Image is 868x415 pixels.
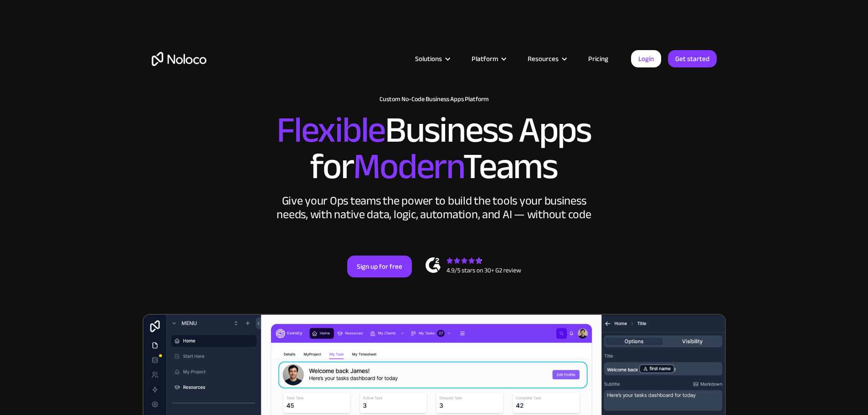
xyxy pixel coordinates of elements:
a: Login [631,50,661,67]
div: Platform [472,53,498,65]
span: Flexible [277,96,385,164]
div: Resources [516,53,577,65]
a: Get started [668,50,717,67]
a: home [152,52,206,66]
div: Platform [460,53,516,65]
a: Pricing [577,53,620,65]
a: Sign up for free [347,256,412,277]
div: Solutions [404,53,460,65]
div: Solutions [415,53,442,65]
span: Modern [353,133,463,200]
h2: Business Apps for Teams [152,112,717,185]
div: Give your Ops teams the power to build the tools your business needs, with native data, logic, au... [275,194,594,221]
div: Resources [528,53,559,65]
